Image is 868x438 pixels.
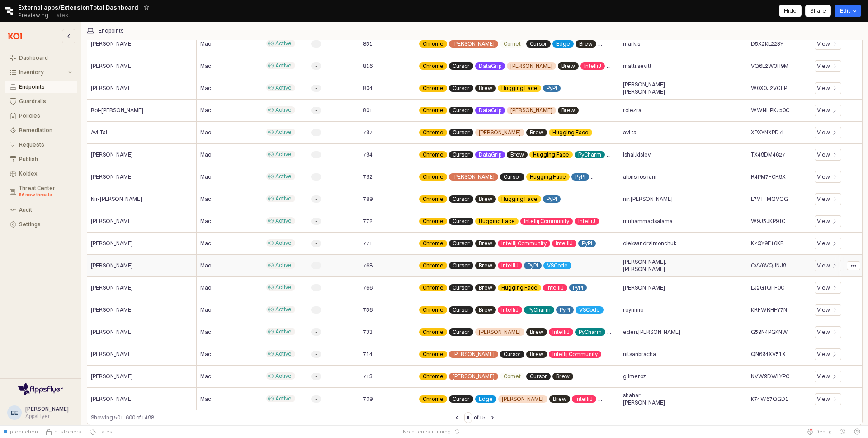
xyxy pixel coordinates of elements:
[524,218,569,225] span: Intellij Community
[363,40,373,48] span: 851
[530,129,543,136] span: Brew
[604,218,627,225] span: PyCharm
[815,282,841,294] div: View
[423,328,443,336] span: Chrome
[817,306,830,314] div: View
[423,40,443,48] span: Chrome
[453,40,495,48] span: [PERSON_NAME]
[315,151,317,158] span: -
[751,151,785,158] span: TX49DM4627
[479,151,501,158] span: DataGrip
[91,85,133,92] span: [PERSON_NAME]
[19,221,72,228] div: Settings
[504,173,521,181] span: Cursor
[815,193,841,205] div: View
[54,428,81,435] span: customers
[315,62,317,70] span: -
[423,173,443,181] span: Chrome
[560,306,570,314] span: PyPI
[601,240,622,247] span: VSCode
[423,85,443,92] span: Chrome
[610,151,621,158] span: PyPI
[363,373,373,380] span: 713
[584,107,620,114] span: Hugging Face
[42,425,85,438] button: Source Control
[751,218,785,225] span: W9J5JKP9TC
[315,262,317,269] span: -
[552,129,589,136] span: Hugging Face
[578,218,595,225] span: IntelliJ
[275,372,292,380] span: Active
[275,106,292,114] span: Active
[598,129,615,136] span: IntelliJ
[91,306,133,314] span: [PERSON_NAME]
[315,328,317,336] span: -
[510,62,552,70] span: [PERSON_NAME]
[18,9,75,22] div: Previewing Latest
[5,182,77,202] button: Threat Center
[815,149,841,161] div: View
[91,328,133,336] span: [PERSON_NAME]
[275,173,292,180] span: Active
[579,40,593,48] span: Brew
[751,328,788,336] span: G59N4PGKNW
[5,153,77,166] button: Publish
[423,129,443,136] span: Chrome
[363,240,373,247] span: 771
[53,12,70,19] p: Latest
[315,129,317,136] span: -
[91,62,133,70] span: [PERSON_NAME]
[623,195,673,203] span: nir.[PERSON_NAME]
[817,395,830,403] div: View
[501,195,538,203] span: Hugging Face
[479,284,492,291] span: Brew
[363,129,373,136] span: 797
[610,62,633,70] span: PyCharm
[315,85,317,92] span: -
[200,107,211,114] span: Mac
[423,218,443,225] span: Chrome
[18,3,138,12] span: External apps/ExtensionTotal Dashboard
[453,262,470,269] span: Cursor
[453,85,470,92] span: Cursor
[556,240,573,247] span: IntelliJ
[10,428,38,435] span: production
[751,195,788,203] span: L7VTFMQVQG
[19,55,72,61] div: Dashboard
[751,262,786,269] span: CVV6VQJNJ9
[91,413,452,422] div: Showing 501-600 of 1498
[501,85,538,92] span: Hugging Face
[803,425,835,438] button: Debug
[275,328,292,335] span: Active
[751,85,787,92] span: W0X0J2VGFP
[423,306,443,314] span: Chrome
[602,40,619,48] span: IntelliJ
[501,262,519,269] span: IntelliJ
[623,218,673,225] span: muhammadsalama
[835,5,861,17] button: Edit
[817,328,830,336] div: View
[530,373,547,380] span: Cursor
[815,38,841,50] div: View
[779,5,802,17] button: Hide app
[91,40,133,48] span: [PERSON_NAME]
[453,107,470,114] span: Cursor
[275,40,292,47] span: Active
[817,262,830,269] div: View
[573,284,583,291] span: PyPI
[5,95,77,108] button: Guardrails
[423,195,443,203] span: Chrome
[19,191,72,199] div: 56 new threats
[479,85,492,92] span: Brew
[816,428,832,435] span: Debug
[815,260,841,271] div: View
[504,40,521,48] span: Comet
[501,284,538,291] span: Hugging Face
[363,173,373,181] span: 792
[479,218,515,225] span: Hugging Face
[363,85,373,92] span: 804
[85,425,118,438] button: Latest
[363,62,373,70] span: 816
[623,240,676,247] span: oleksandrsimonchuk
[48,9,75,22] button: Releases and History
